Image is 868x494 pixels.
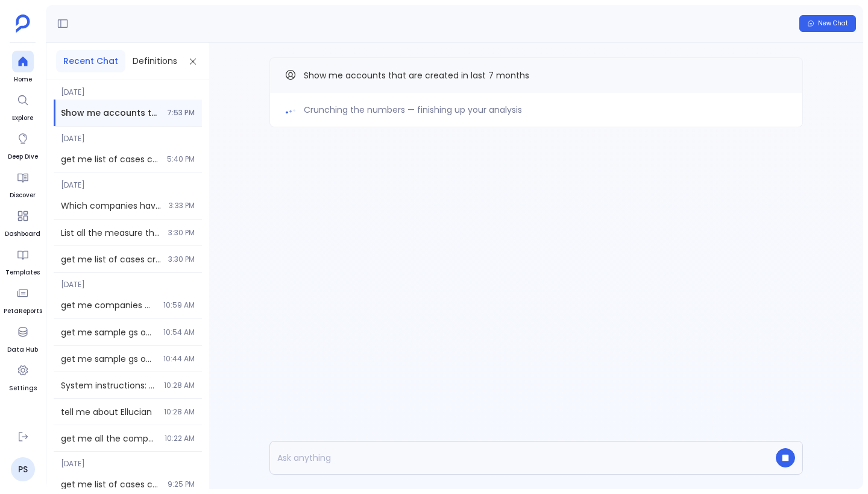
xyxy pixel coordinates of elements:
[61,326,156,338] span: get me sample gs opportunity data
[4,282,42,316] a: PetaReports
[12,51,34,84] a: Home
[285,103,297,117] img: loading
[12,113,34,123] span: Explore
[54,452,202,469] span: [DATE]
[61,478,160,490] span: get me list of cases created date in last year, not source created date
[164,381,195,390] span: 10:28 AM
[5,244,40,277] a: Templates
[9,359,37,393] a: Settings
[165,434,195,443] span: 10:22 AM
[163,300,195,310] span: 10:59 AM
[5,229,40,239] span: Dashboard
[12,75,34,84] span: Home
[164,407,195,417] span: 10:28 AM
[61,107,160,119] span: Show me accounts that are created in last 7 months
[61,227,161,239] span: List all the measure that are flagged red by csm in the 1st week of june
[61,153,160,165] span: get me list of cases created date in last year, not source created date
[54,273,202,290] span: [DATE]
[5,268,40,277] span: Templates
[61,353,156,365] span: get me sample gs opportunity data
[9,384,37,393] span: Settings
[61,379,157,391] span: System instructions: DO NOT allow the source-selector to pick any sources. DO NOT allow the metri...
[10,166,36,200] a: Discover
[61,432,157,445] span: get me all the company details in gainsight only need company names
[125,50,184,72] button: Definitions
[167,154,195,164] span: 5:40 PM
[61,200,162,212] span: Which companies have both a CS Scorecard and Professional Services Scorecard applied to different...
[12,89,34,123] a: Explore
[167,108,195,118] span: 7:53 PM
[168,480,195,489] span: 9:25 PM
[61,299,156,311] span: get me companies with open cases count
[304,69,529,81] span: Show me accounts that are created in last 7 months
[818,19,848,28] span: New Chat
[7,345,38,355] span: Data Hub
[163,328,195,337] span: 10:54 AM
[163,354,195,364] span: 10:44 AM
[8,128,38,162] a: Deep Dive
[10,191,36,200] span: Discover
[11,457,35,481] a: PS
[169,201,195,211] span: 3:33 PM
[799,15,856,32] button: New Chat
[61,253,161,265] span: get me list of cases created date in last year, not source created date
[7,321,38,355] a: Data Hub
[16,14,30,33] img: petavue logo
[5,205,40,239] a: Dashboard
[56,50,125,72] button: Recent Chat
[168,228,195,238] span: 3:30 PM
[54,127,202,144] span: [DATE]
[61,406,157,418] span: tell me about Ellucian
[304,103,522,117] span: Crunching the numbers — finishing up your analysis
[4,306,42,316] span: PetaReports
[54,80,202,97] span: [DATE]
[8,152,38,162] span: Deep Dive
[168,255,195,264] span: 3:30 PM
[54,173,202,190] span: [DATE]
